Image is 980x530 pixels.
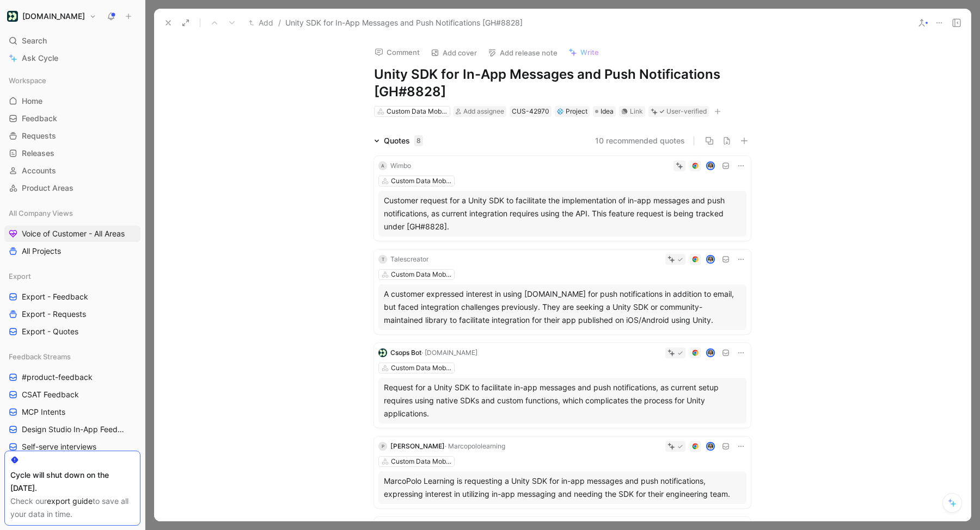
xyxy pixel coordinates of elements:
[4,205,140,221] div: All Company Views
[47,496,93,506] a: export guide
[22,326,78,337] span: Export - Quotes
[557,108,563,115] img: 💠
[4,205,140,259] div: All Company ViewsVoice of Customer - All AreasAll Projects
[10,469,134,495] div: Cycle will shut down on the [DATE].
[384,134,423,147] div: Quotes
[421,348,477,357] span: · [DOMAIN_NAME]
[4,268,140,284] div: Export
[707,256,714,263] img: avatar
[390,348,421,357] span: Csops Bot
[278,16,281,29] span: /
[246,16,276,29] button: Add
[390,254,428,265] div: Talescreator
[4,289,140,305] a: Export - Feedback
[4,180,140,196] a: Product Areas
[22,96,42,107] span: Home
[4,323,140,340] a: Export - Quotes
[378,348,387,357] img: logo
[4,386,140,403] a: CSAT Feedback
[22,407,65,417] span: MCP Intents
[9,351,71,362] span: Feedback Streams
[4,243,140,259] a: All Projects
[666,106,707,117] div: User-verified
[4,348,140,365] div: Feedback Streams
[22,441,96,452] span: Self-serve interviews
[512,106,549,117] div: CUS-42970
[483,45,562,60] button: Add release note
[22,291,88,302] span: Export - Feedback
[370,134,427,147] div: Quotes8
[4,306,140,322] a: Export - Requests
[22,228,125,239] span: Voice of Customer - All Areas
[22,148,54,159] span: Releases
[4,268,140,340] div: ExportExport - FeedbackExport - RequestsExport - Quotes
[378,255,387,264] div: T
[4,163,140,179] a: Accounts
[391,363,452,373] div: Custom Data Mobile Integrations
[4,128,140,144] a: Requests
[4,33,140,49] div: Search
[426,45,482,60] button: Add cover
[22,165,56,176] span: Accounts
[378,161,387,170] div: A
[557,106,587,117] div: Project
[7,11,18,22] img: Customer.io
[4,145,140,161] a: Releases
[445,442,505,450] span: · Marcopololearning
[563,45,604,60] button: Write
[4,421,140,438] a: Design Studio In-App Feedback
[9,75,46,86] span: Workspace
[391,269,452,280] div: Custom Data Mobile Integrations
[601,106,614,117] span: Idea
[22,183,73,194] span: Product Areas
[370,45,425,60] button: Comment
[9,208,73,219] span: All Company Views
[630,106,643,117] div: Link
[4,369,140,385] a: #product-feedback
[414,135,423,146] div: 8
[374,66,751,101] h1: Unity SDK for In-App Messages and Push Notifications [GH#8828]
[4,72,140,89] div: Workspace
[463,107,504,115] span: Add assignee
[707,350,714,357] img: avatar
[4,110,140,127] a: Feedback
[384,475,741,501] div: MarcoPolo Learning is requesting a Unity SDK for in-app messages and push notifications, expressi...
[4,50,140,66] a: Ask Cycle
[378,442,387,451] div: P
[391,456,452,467] div: Custom Data Mobile Integrations
[595,134,685,147] button: 10 recommended quotes
[22,389,79,400] span: CSAT Feedback
[707,163,714,170] img: avatar
[22,11,85,21] h1: [DOMAIN_NAME]
[384,194,741,233] div: Customer request for a Unity SDK to facilitate the implementation of in-app messages and push not...
[22,130,56,141] span: Requests
[285,16,523,29] span: Unity SDK for In-App Messages and Push Notifications [GH#8828]
[22,113,57,124] span: Feedback
[4,93,140,109] a: Home
[4,9,99,24] button: Customer.io[DOMAIN_NAME]
[707,443,714,450] img: avatar
[384,381,741,420] div: Request for a Unity SDK to facilitate in-app messages and push notifications, as current setup re...
[4,404,140,420] a: MCP Intents
[593,106,616,117] div: Idea
[390,442,445,450] span: [PERSON_NAME]
[22,309,86,320] span: Export - Requests
[22,372,93,383] span: #product-feedback
[22,34,47,47] span: Search
[4,439,140,455] a: Self-serve interviews
[10,495,134,521] div: Check our to save all your data in time.
[384,288,741,327] div: A customer expressed interest in using [DOMAIN_NAME] for push notifications in addition to email,...
[390,160,411,171] div: Wimbo
[22,424,126,435] span: Design Studio In-App Feedback
[391,176,452,186] div: Custom Data Mobile Integrations
[4,226,140,242] a: Voice of Customer - All Areas
[9,271,31,282] span: Export
[555,106,590,117] div: 💠Project
[22,52,58,65] span: Ask Cycle
[387,106,448,117] div: Custom Data Mobile Integrations
[580,47,599,57] span: Write
[22,246,61,257] span: All Projects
